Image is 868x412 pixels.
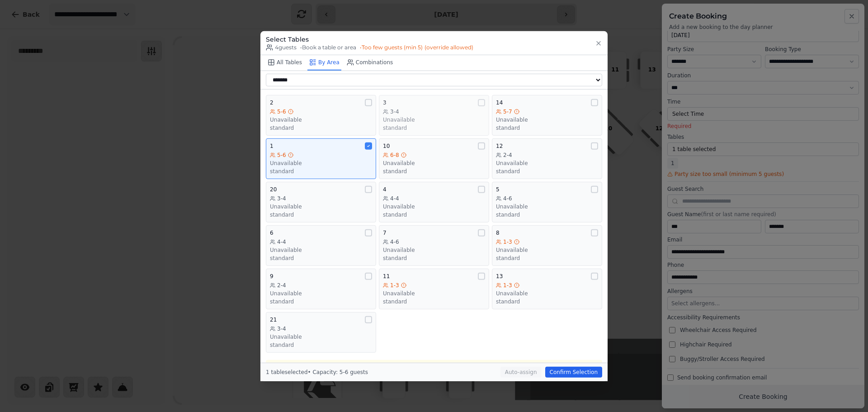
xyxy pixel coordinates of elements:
[266,225,376,265] button: 64-4Unavailablestandard
[270,333,372,340] div: Unavailable
[270,341,372,348] div: standard
[266,43,297,51] span: 4 guests
[492,268,602,309] button: 131-3Unavailablestandard
[383,159,485,166] div: Unavailable
[496,167,598,175] div: standard
[492,225,602,265] button: 81-3Unavailablestandard
[383,142,390,149] span: 10
[266,34,473,43] h3: Select Tables
[307,55,341,70] button: By Area
[270,116,372,123] div: Unavailable
[379,181,489,222] button: 44-4Unavailablestandard
[496,203,598,210] div: Unavailable
[266,55,304,70] button: All Tables
[270,185,277,193] span: 20
[496,298,598,305] div: standard
[266,95,376,135] button: 25-6Unavailablestandard
[270,289,372,297] div: Unavailable
[270,246,372,253] div: Unavailable
[503,151,512,158] span: 2-4
[503,238,512,245] span: 1-3
[383,246,485,253] div: Unavailable
[379,268,489,309] button: 111-3Unavailablestandard
[270,316,277,323] span: 21
[379,95,489,135] button: 33-4Unavailablestandard
[496,246,598,253] div: Unavailable
[383,124,485,131] div: standard
[383,272,390,279] span: 11
[496,124,598,131] div: standard
[270,124,372,131] div: standard
[496,142,503,149] span: 12
[266,268,376,309] button: 92-4Unavailablestandard
[545,367,602,378] button: Confirm Selection
[345,55,395,70] button: Combinations
[270,298,372,305] div: standard
[270,229,274,236] span: 6
[266,369,368,375] span: 1 table selected • Capacity: 5-6 guests
[277,151,286,158] span: 5-6
[390,281,399,289] span: 1-3
[390,238,399,245] span: 4-6
[270,203,372,210] div: Unavailable
[266,312,376,352] button: 213-4Unavailablestandard
[383,99,387,106] span: 3
[270,254,372,261] div: standard
[383,185,387,193] span: 4
[383,229,387,236] span: 7
[266,138,376,179] button: 15-6Unavailablestandard
[270,167,372,175] div: standard
[277,194,286,202] span: 3-4
[496,116,598,123] div: Unavailable
[383,254,485,261] div: standard
[390,108,399,115] span: 3-4
[277,325,286,332] span: 3-4
[300,43,356,51] span: • Book a table or area
[496,185,500,193] span: 5
[379,225,489,265] button: 74-6Unavailablestandard
[379,138,489,179] button: 106-8Unavailablestandard
[383,203,485,210] div: Unavailable
[390,194,399,202] span: 4-4
[496,211,598,218] div: standard
[277,108,286,115] span: 5-6
[383,211,485,218] div: standard
[496,254,598,261] div: standard
[496,272,503,279] span: 13
[360,43,473,51] span: • Too few guests (min 5)
[383,167,485,175] div: standard
[270,211,372,218] div: standard
[266,181,376,222] button: 203-4Unavailablestandard
[270,159,372,166] div: Unavailable
[503,281,512,289] span: 1-3
[492,95,602,135] button: 145-7Unavailablestandard
[277,281,286,289] span: 2-4
[270,99,274,106] span: 2
[383,289,485,297] div: Unavailable
[500,367,542,378] button: Auto-assign
[492,138,602,179] button: 122-4Unavailablestandard
[496,289,598,297] div: Unavailable
[496,99,503,106] span: 14
[496,159,598,166] div: Unavailable
[270,142,274,149] span: 1
[383,298,485,305] div: standard
[390,151,399,158] span: 6-8
[270,272,274,279] span: 9
[383,116,485,123] div: Unavailable
[277,238,286,245] span: 4-4
[503,194,512,202] span: 4-6
[425,43,473,51] span: (override allowed)
[503,108,512,115] span: 5-7
[496,229,500,236] span: 8
[492,181,602,222] button: 54-6Unavailablestandard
